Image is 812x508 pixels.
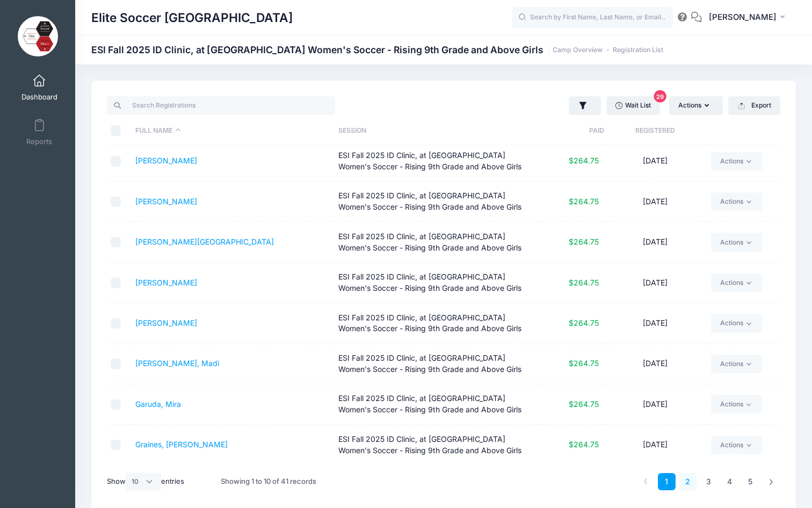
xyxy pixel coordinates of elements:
[604,425,706,464] td: [DATE]
[333,303,536,344] td: ESI Fall 2025 ID Clinic, at [GEOGRAPHIC_DATA] Women's Soccer - Rising 9th Grade and Above Girls
[711,355,762,373] a: Actions
[711,152,762,170] a: Actions
[135,197,197,206] a: [PERSON_NAME]
[333,141,536,182] td: ESI Fall 2025 ID Clinic, at [GEOGRAPHIC_DATA] Women's Soccer - Rising 9th Grade and Above Girls
[669,96,723,115] button: Actions
[107,96,335,115] input: Search Registrations
[333,425,536,464] td: ESI Fall 2025 ID Clinic, at [GEOGRAPHIC_DATA] Women's Soccer - Rising 9th Grade and Above Girls
[711,274,762,292] a: Actions
[512,7,673,28] input: Search by First Name, Last Name, or Email...
[91,5,293,30] h1: Elite Soccer [GEOGRAPHIC_DATA]
[135,318,197,327] a: [PERSON_NAME]
[18,16,58,56] img: Elite Soccer Ithaca
[569,318,599,327] span: $264.75
[130,117,333,145] th: Full Name: activate to sort column descending
[333,384,536,425] td: ESI Fall 2025 ID Clinic, at [GEOGRAPHIC_DATA] Women's Soccer - Rising 9th Grade and Above Girls
[569,237,599,246] span: $264.75
[569,197,599,206] span: $264.75
[604,222,706,262] td: [DATE]
[333,117,536,145] th: Session: activate to sort column ascending
[135,156,197,165] a: [PERSON_NAME]
[742,473,759,491] a: 5
[658,473,676,491] a: 1
[711,314,762,332] a: Actions
[711,436,762,454] a: Actions
[135,440,228,449] a: Graines, [PERSON_NAME]
[604,344,706,384] td: [DATE]
[679,473,697,491] a: 2
[126,473,161,491] select: Showentries
[728,96,780,115] button: Export
[613,46,663,54] a: Registration List
[333,263,536,303] td: ESI Fall 2025 ID Clinic, at [GEOGRAPHIC_DATA] Women's Soccer - Rising 9th Grade and Above Girls
[604,384,706,425] td: [DATE]
[333,222,536,262] td: ESI Fall 2025 ID Clinic, at [GEOGRAPHIC_DATA] Women's Soccer - Rising 9th Grade and Above Girls
[14,69,65,106] a: Dashboard
[107,473,184,491] label: Show entries
[711,192,762,211] a: Actions
[135,359,219,368] a: [PERSON_NAME], Madi
[569,359,599,368] span: $264.75
[604,141,706,182] td: [DATE]
[604,303,706,344] td: [DATE]
[709,11,777,23] span: [PERSON_NAME]
[702,5,796,30] button: [PERSON_NAME]
[721,473,738,491] a: 4
[569,399,599,409] span: $264.75
[654,90,666,103] span: 29
[91,44,663,55] h1: ESI Fall 2025 ID Clinic, at [GEOGRAPHIC_DATA] Women's Soccer - Rising 9th Grade and Above Girls
[700,473,717,491] a: 3
[553,46,603,54] a: Camp Overview
[604,263,706,303] td: [DATE]
[333,344,536,384] td: ESI Fall 2025 ID Clinic, at [GEOGRAPHIC_DATA] Women's Soccer - Rising 9th Grade and Above Girls
[21,92,57,102] span: Dashboard
[135,237,274,246] a: [PERSON_NAME][GEOGRAPHIC_DATA]
[604,117,706,145] th: Registered: activate to sort column ascending
[711,395,762,413] a: Actions
[14,113,65,151] a: Reports
[569,156,599,165] span: $264.75
[569,440,599,449] span: $264.75
[569,278,599,287] span: $264.75
[221,469,316,494] div: Showing 1 to 10 of 41 records
[333,182,536,222] td: ESI Fall 2025 ID Clinic, at [GEOGRAPHIC_DATA] Women's Soccer - Rising 9th Grade and Above Girls
[536,117,604,145] th: Paid: activate to sort column ascending
[711,233,762,251] a: Actions
[604,182,706,222] td: [DATE]
[135,278,197,287] a: [PERSON_NAME]
[606,96,660,115] a: Wait List29
[135,399,181,409] a: Garuda, Mira
[26,137,52,146] span: Reports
